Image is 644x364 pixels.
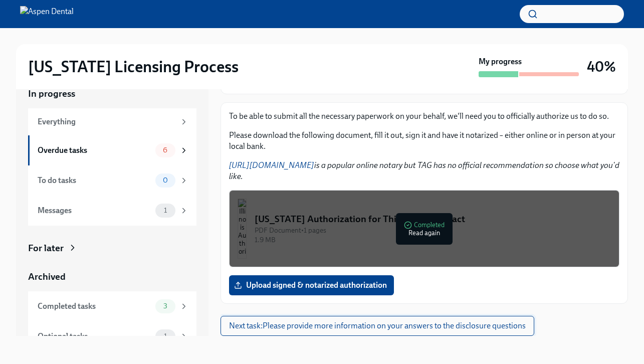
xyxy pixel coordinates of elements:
[28,321,196,351] a: Optional tasks1
[28,87,196,100] a: In progress
[38,331,151,342] div: Optional tasks
[28,242,64,255] div: For later
[38,205,151,216] div: Messages
[255,235,611,245] div: 1.9 MB
[158,332,173,340] span: 1
[229,321,526,331] span: Next task : Please provide more information on your answers to the disclosure questions
[229,130,619,152] p: Please download the following document, fill it out, sign it and have it notarized – either onlin...
[28,242,196,255] a: For later
[28,270,196,283] a: Archived
[38,175,151,186] div: To do tasks
[28,291,196,321] a: Completed tasks3
[158,207,173,214] span: 1
[221,316,534,336] button: Next task:Please provide more information on your answers to the disclosure questions
[28,57,239,77] h2: [US_STATE] Licensing Process
[238,199,247,259] img: Illinois Authorization for Third Party Contact
[229,160,619,181] em: is a popular online notary but TAG has no official recommendation so choose what you'd like.
[28,196,196,226] a: Messages1
[38,301,151,312] div: Completed tasks
[229,190,619,267] button: [US_STATE] Authorization for Third Party ContactPDF Document•1 pages1.9 MBCompletedRead again
[28,135,196,165] a: Overdue tasks6
[236,280,387,290] span: Upload signed & notarized authorization
[157,176,174,184] span: 0
[255,226,611,235] div: PDF Document • 1 pages
[157,146,173,154] span: 6
[229,160,314,170] a: [URL][DOMAIN_NAME]
[479,56,522,67] strong: My progress
[587,58,616,76] h3: 40%
[20,6,74,22] img: Aspen Dental
[28,108,196,135] a: Everything
[229,111,619,122] p: To be able to submit all the necessary paperwork on your behalf, we'll need you to officially aut...
[157,302,173,310] span: 3
[38,116,175,127] div: Everything
[28,165,196,196] a: To do tasks0
[229,275,394,295] label: Upload signed & notarized authorization
[38,145,151,156] div: Overdue tasks
[255,213,611,226] div: [US_STATE] Authorization for Third Party Contact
